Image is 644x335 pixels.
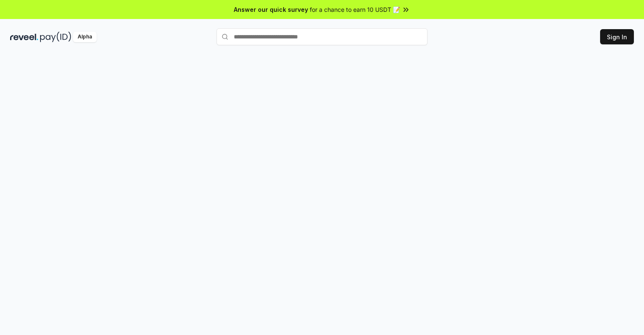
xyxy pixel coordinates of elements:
[310,5,400,14] span: for a chance to earn 10 USDT 📝
[10,32,38,42] img: reveel_dark
[73,32,97,42] div: Alpha
[40,32,71,42] img: pay_id
[600,29,634,44] button: Sign In
[234,5,308,14] span: Answer our quick survey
